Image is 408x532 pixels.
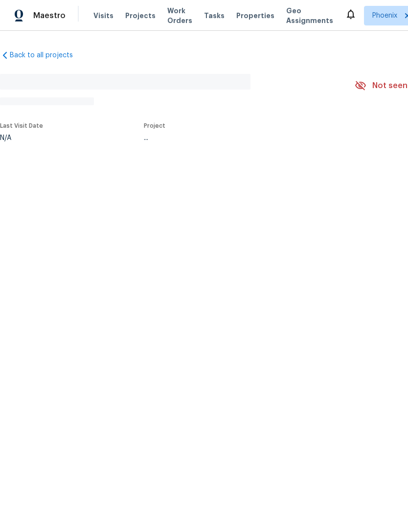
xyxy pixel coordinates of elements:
span: Phoenix [372,11,397,21]
div: ... [144,135,332,141]
span: Maestro [33,11,66,21]
span: Project [144,123,165,129]
span: Geo Assignments [286,6,333,25]
span: Properties [236,11,274,21]
span: Tasks [204,12,225,19]
span: Work Orders [167,6,192,25]
span: Projects [125,11,156,21]
span: Visits [93,11,113,21]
